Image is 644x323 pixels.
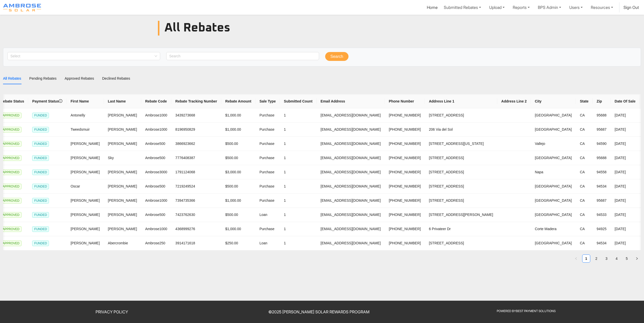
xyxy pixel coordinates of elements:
[255,137,280,151] td: Purchase
[1,184,22,189] span: APPROVED
[104,123,141,137] td: [PERSON_NAME]
[425,165,497,179] td: [STREET_ADDRESS]
[531,165,576,179] td: Napa
[531,208,576,222] td: [GEOGRAPHIC_DATA]
[531,222,576,236] td: Corte Madera
[1,155,22,161] span: APPROVED
[141,165,171,179] td: Ambrose3000
[141,123,171,137] td: Ambrose1000
[611,94,639,108] th: Date Of Sale
[531,94,576,108] th: City
[385,208,425,222] td: [PHONE_NUMBER]
[255,108,280,123] td: Purchase
[531,236,576,250] td: [GEOGRAPHIC_DATA]
[572,254,580,263] button: left
[425,94,497,108] th: Address Line 1
[104,222,141,236] td: [PERSON_NAME]
[623,5,639,10] a: Sign Out
[317,137,385,151] td: [EMAIL_ADDRESS][DOMAIN_NAME]
[59,99,62,103] span: info-circle
[425,151,497,165] td: [STREET_ADDRESS]
[66,236,104,250] td: [PERSON_NAME]
[171,236,221,250] td: 3914171618
[221,94,255,108] th: Rebate Amount
[221,108,255,123] td: $1,000.00
[102,76,130,81] div: Declined Rebates
[221,179,255,194] td: $500.00
[531,151,576,165] td: [GEOGRAPHIC_DATA]
[576,94,593,108] th: State
[593,151,611,165] td: 95688
[104,194,141,208] td: [PERSON_NAME]
[593,108,611,123] td: 95688
[255,194,280,208] td: Purchase
[221,194,255,208] td: $1,000.00
[1,212,22,218] span: APPROVED
[589,2,615,12] a: Resources
[104,108,141,123] td: [PERSON_NAME]
[104,208,141,222] td: [PERSON_NAME]
[442,2,483,12] a: Submitted Rebates
[531,108,576,123] td: [GEOGRAPHIC_DATA]
[317,123,385,137] td: [EMAIL_ADDRESS][DOMAIN_NAME]
[32,212,49,218] span: FUNDED
[385,108,425,123] td: [PHONE_NUMBER]
[582,255,590,262] a: 1
[218,309,420,315] p: © 2025 [PERSON_NAME] Solar Rewards Program
[593,236,611,250] td: 94534
[593,123,611,137] td: 95687
[317,94,385,108] th: Email Address
[280,179,317,194] td: 1
[593,94,611,108] th: Zip
[280,94,317,108] th: Submitted Count
[141,236,171,250] td: Ambrose250
[104,165,141,179] td: [PERSON_NAME]
[141,94,171,108] th: Rebate Code
[255,208,280,222] td: Loan
[593,165,611,179] td: 94558
[280,108,317,123] td: 1
[221,208,255,222] td: $500.00
[531,194,576,208] td: [GEOGRAPHIC_DATA]
[425,222,497,236] td: 6 Privateer Dr
[425,179,497,194] td: [STREET_ADDRESS]
[96,309,128,314] a: Privacy Policy
[1,226,22,232] span: APPROVED
[66,179,104,194] td: Oscar
[32,184,49,189] span: FUNDED
[385,165,425,179] td: [PHONE_NUMBER]
[255,151,280,165] td: Purchase
[576,208,593,222] td: CA
[169,53,312,59] input: Search
[317,236,385,250] td: [EMAIL_ADDRESS][DOMAIN_NAME]
[633,254,641,263] li: Next Page
[164,21,370,36] h3: All Rebates
[280,208,317,222] td: 1
[427,5,438,10] a: Home
[141,222,171,236] td: Ambrose1000
[221,123,255,137] td: $1,000.00
[593,222,611,236] td: 94925
[575,257,578,260] span: left
[385,137,425,151] td: [PHONE_NUMBER]
[425,236,497,250] td: [STREET_ADDRESS]
[385,236,425,250] td: [PHONE_NUMBER]
[497,309,556,313] a: Powered ByBest Payment Solutions
[32,169,49,175] span: FUNDED
[66,123,104,137] td: Tweedsmuir
[66,94,104,108] th: First Name
[255,123,280,137] td: Purchase
[104,179,141,194] td: [PERSON_NAME]
[171,208,221,222] td: 7423762630
[317,165,385,179] td: [EMAIL_ADDRESS][DOMAIN_NAME]
[317,208,385,222] td: [EMAIL_ADDRESS][DOMAIN_NAME]
[567,2,585,12] a: Users
[611,179,639,194] td: [DATE]
[171,179,221,194] td: 7219249524
[613,255,620,262] a: 4
[611,236,639,250] td: [DATE]
[1,127,22,132] span: APPROVED
[104,137,141,151] td: [PERSON_NAME]
[487,2,507,12] a: Upload
[317,151,385,165] td: [EMAIL_ADDRESS][DOMAIN_NAME]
